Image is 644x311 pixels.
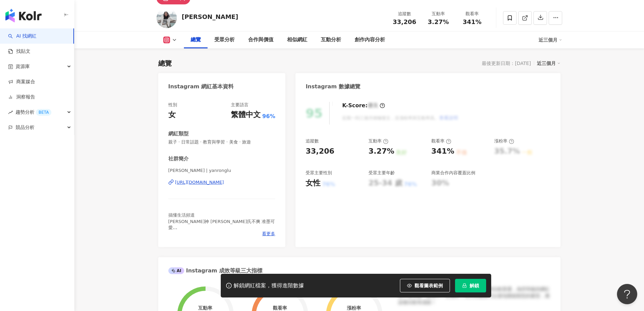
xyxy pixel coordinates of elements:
[459,10,485,17] div: 觀看率
[400,279,450,292] button: 觀看圖表範例
[262,231,275,237] span: 看更多
[306,170,332,176] div: 受眾主要性別
[168,102,177,108] div: 性別
[168,179,276,185] a: [URL][DOMAIN_NAME]
[168,130,189,137] div: 網紅類型
[182,13,238,21] div: [PERSON_NAME]
[414,283,443,288] span: 觀看圖表範例
[8,110,13,115] span: rise
[306,178,320,188] div: 女性
[431,170,475,176] div: 商業合作內容覆蓋比例
[426,10,451,17] div: 互動率
[36,109,51,116] div: BETA
[470,283,479,288] span: 解鎖
[428,19,449,25] span: 3.27%
[16,105,51,120] span: 趨勢分析
[463,19,482,25] span: 341%
[482,61,531,66] div: 最後更新日期：[DATE]
[368,170,395,176] div: 受眾主要年齡
[431,146,454,157] div: 341%
[321,36,341,44] div: 互動分析
[262,113,275,120] span: 96%
[392,10,418,17] div: 追蹤數
[234,282,304,289] div: 解鎖網紅檔案，獲得進階數據
[214,36,235,44] div: 受眾分析
[368,138,388,144] div: 互動率
[462,283,467,288] span: lock
[355,36,385,44] div: 創作內容分析
[455,279,486,292] button: 解鎖
[168,168,276,174] span: [PERSON_NAME] | yanronglu
[306,83,360,90] div: Instagram 數據總覽
[157,8,177,28] img: KOL Avatar
[5,9,42,22] img: logo
[306,146,334,157] div: 33,206
[306,138,319,144] div: 追蹤數
[347,305,361,311] div: 漲粉率
[168,267,185,274] div: AI
[393,18,416,25] span: 33,206
[198,305,212,311] div: 互動率
[368,146,394,157] div: 3.27%
[8,48,30,55] a: 找貼文
[168,213,275,248] span: 搞懂生活頻道 [PERSON_NAME]神 [PERSON_NAME]氏不爽 准墨可愛 育嬰留停｜煮婦料理｜日更連載｜持續運動 [DOMAIN_NAME][EMAIL_ADDRESS][DOMA...
[431,138,451,144] div: 觀看率
[287,36,307,44] div: 相似網紅
[8,94,35,101] a: 洞察報告
[168,139,276,145] span: 親子 · 日常話題 · 教育與學習 · 美食 · 旅遊
[168,83,234,90] div: Instagram 網紅基本資料
[168,155,189,162] div: 社群簡介
[16,120,34,135] span: 競品分析
[231,110,261,120] div: 繁體中文
[168,267,262,274] div: Instagram 成效等級三大指標
[273,305,287,311] div: 觀看率
[8,33,37,40] a: searchAI 找網紅
[231,102,248,108] div: 主要語言
[494,138,514,144] div: 漲粉率
[168,110,176,120] div: 女
[342,102,385,109] div: K-Score :
[248,36,273,44] div: 合作與價值
[539,35,562,45] div: 近三個月
[158,59,172,68] div: 總覽
[537,59,560,68] div: 近三個月
[8,79,35,85] a: 商案媒合
[175,179,224,185] div: [URL][DOMAIN_NAME]
[191,36,201,44] div: 總覽
[16,59,30,74] span: 資源庫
